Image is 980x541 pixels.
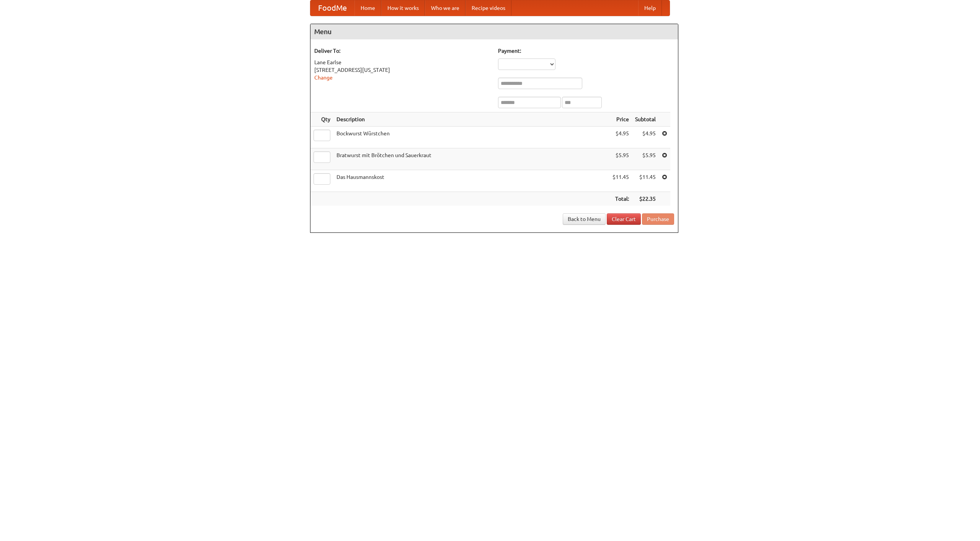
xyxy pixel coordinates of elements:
[333,127,609,148] td: Bockwurst Würstchen
[642,213,674,225] button: Purchase
[632,127,659,148] td: $4.95
[632,170,659,192] td: $11.45
[310,112,333,127] th: Qty
[333,170,609,192] td: Das Hausmannskost
[609,170,632,192] td: $11.45
[314,58,490,66] div: Lane Earlse
[609,112,632,127] th: Price
[314,47,490,55] h5: Deliver To:
[498,47,674,55] h5: Payment:
[609,127,632,148] td: $4.95
[632,148,659,170] td: $5.95
[310,24,678,39] h4: Menu
[314,66,490,74] div: [STREET_ADDRESS][US_STATE]
[638,0,662,16] a: Help
[607,213,641,225] a: Clear Cart
[465,0,511,16] a: Recipe videos
[333,112,609,127] th: Description
[425,0,465,16] a: Who we are
[609,148,632,170] td: $5.95
[314,75,333,81] a: Change
[609,192,632,206] th: Total:
[632,112,659,127] th: Subtotal
[310,0,354,16] a: FoodMe
[381,0,425,16] a: How it works
[563,213,606,225] a: Back to Menu
[632,192,659,206] th: $22.35
[333,148,609,170] td: Bratwurst mit Brötchen und Sauerkraut
[354,0,381,16] a: Home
